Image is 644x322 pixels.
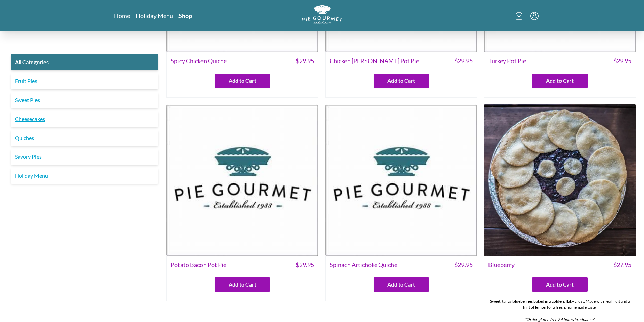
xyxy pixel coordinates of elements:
span: $ 29.95 [296,56,314,66]
button: Add to Cart [374,74,429,88]
span: Spinach Artichoke Quiche [330,260,397,269]
span: $ 29.95 [454,260,473,269]
span: Add to Cart [229,280,256,289]
span: Add to Cart [546,77,574,85]
span: Add to Cart [546,280,574,289]
span: $ 29.95 [454,56,473,66]
button: Add to Cart [215,277,270,292]
a: Holiday Menu [136,11,173,20]
em: *Order gluten free 24 hours in advance* [525,317,595,322]
span: Turkey Pot Pie [488,56,526,66]
span: Add to Cart [387,280,415,289]
a: Shop [178,11,192,20]
img: Potato Bacon Pot Pie [166,104,318,256]
button: Add to Cart [532,74,588,88]
a: Fruit Pies [11,73,158,89]
button: Add to Cart [532,277,588,292]
button: Add to Cart [215,74,270,88]
span: Add to Cart [229,77,256,85]
span: Add to Cart [387,77,415,85]
button: Menu [530,12,539,20]
span: Spicy Chicken Quiche [171,56,227,66]
span: Potato Bacon Pot Pie [171,260,226,269]
span: $ 29.95 [613,56,631,66]
a: Logo [302,5,342,26]
span: Blueberry [488,260,515,269]
img: Blueberry [484,104,636,256]
span: $ 27.95 [613,260,631,269]
button: Add to Cart [374,277,429,292]
a: All Categories [11,54,158,70]
span: Chicken [PERSON_NAME] Pot Pie [330,56,419,66]
a: Holiday Menu [11,168,158,184]
img: Spinach Artichoke Quiche [325,104,477,256]
a: Cheesecakes [11,111,158,127]
a: Home [114,11,130,20]
a: Savory Pies [11,149,158,165]
a: Quiches [11,130,158,146]
img: logo [302,5,342,24]
a: Sweet Pies [11,92,158,108]
span: $ 29.95 [296,260,314,269]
